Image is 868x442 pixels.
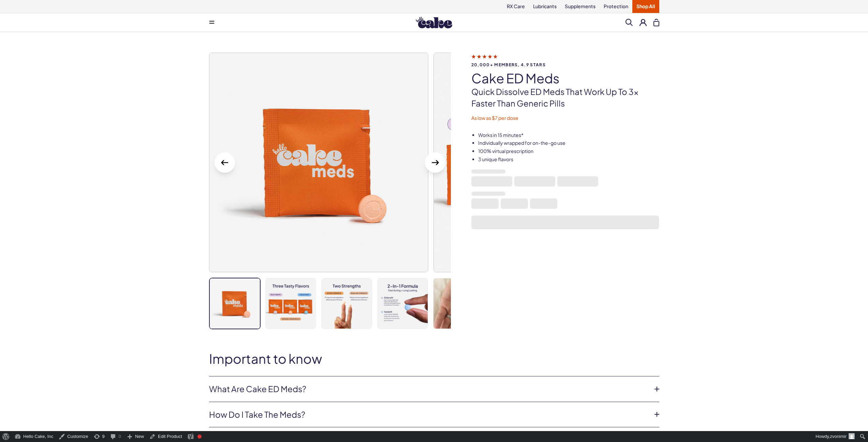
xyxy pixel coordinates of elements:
[471,63,659,67] span: 20,000+ members, 4.9 stars
[135,431,144,442] span: New
[416,17,452,28] img: Hello Cake
[322,278,372,329] img: Cake ED Meds
[266,278,316,329] img: Cake ED Meds
[813,431,857,442] a: Howdy,
[209,53,428,272] img: Cake ED Meds
[119,431,121,442] span: 0
[425,152,445,173] button: Next Slide
[478,132,659,139] li: Works in 15 minutes*
[147,431,185,442] a: Edit Product
[378,278,428,329] img: Cake ED Meds
[830,434,847,439] span: zvonimir
[209,409,648,420] a: How do I take the meds?
[56,431,91,442] a: Customize
[215,152,235,173] button: Previous slide
[12,431,56,442] a: Hello Cake, Inc
[478,156,659,163] li: 3 unique flavors
[471,86,659,109] p: Quick dissolve ED Meds that work up to 3x faster than generic pills
[209,351,659,366] h2: Important to know
[197,434,202,439] div: Focus keyphrase not set
[471,53,659,67] a: 20,000+ members, 4.9 stars
[210,278,260,329] img: Cake ED Meds
[209,383,648,395] a: What are Cake ED Meds?
[478,140,659,147] li: Individually wrapped for on-the-go use
[471,115,659,122] p: As low as $7 per dose
[478,148,659,155] li: 100% virtual prescription
[102,431,105,442] span: 9
[433,278,484,329] img: Cake ED Meds
[471,71,659,85] h1: Cake ED Meds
